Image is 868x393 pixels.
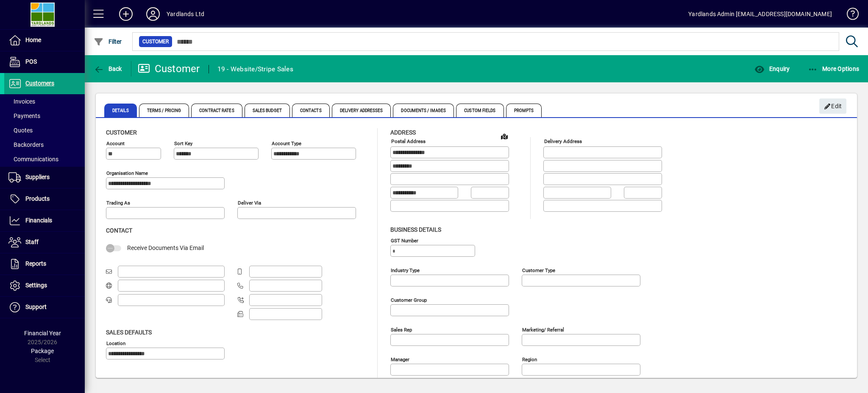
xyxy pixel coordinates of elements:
a: POS [4,51,85,73]
a: Staff [4,232,85,253]
span: Invoices [8,98,35,105]
mat-label: Industry type [391,267,420,273]
span: Custom Fields [456,104,504,117]
span: Communications [8,156,58,163]
span: Filter [94,38,122,45]
span: Customer [142,37,169,46]
mat-label: GST Number [391,237,418,243]
span: Settings [25,282,47,289]
span: Home [25,36,41,43]
span: Sales defaults [106,329,152,336]
button: Profile [139,6,167,22]
div: Customer [138,62,200,76]
span: Enquiry [754,65,790,72]
a: View on map [498,129,511,143]
a: Invoices [4,94,85,109]
span: Reports [25,260,46,267]
a: Quotes [4,123,85,138]
mat-label: Sort key [174,140,192,146]
span: Documents / Images [393,104,454,117]
app-page-header-button: Back [85,61,131,76]
a: Payments [4,109,85,123]
span: Customer [106,129,137,136]
div: Yardlands Ltd [167,7,204,21]
span: Support [25,303,47,310]
span: Quotes [8,127,33,134]
span: POS [25,58,37,65]
button: More Options [806,61,862,76]
button: Filter [92,34,124,49]
a: Home [4,30,85,51]
span: Payments [8,112,40,119]
a: Settings [4,275,85,296]
span: Edit [824,99,842,113]
a: Financials [4,210,85,231]
button: Enquiry [752,61,792,76]
a: Backorders [4,138,85,152]
mat-label: Organisation name [106,170,148,176]
span: Delivery Addresses [332,104,391,117]
span: Financials [25,217,52,224]
mat-label: Account Type [272,140,301,146]
mat-label: Account [106,140,125,146]
span: Details [104,104,137,117]
span: Package [31,348,54,354]
span: Financial Year [24,330,61,337]
a: Products [4,188,85,210]
mat-label: Manager [391,356,409,362]
button: Add [112,6,139,22]
div: Yardlands Admin [EMAIL_ADDRESS][DOMAIN_NAME] [688,7,832,21]
a: Reports [4,253,85,275]
span: Sales Budget [245,104,290,117]
mat-label: Customer group [391,297,427,303]
span: Contacts [292,104,330,117]
span: Staff [25,239,39,245]
span: Suppliers [25,174,50,180]
span: Products [25,195,50,202]
span: Address [390,129,416,136]
div: 19 - Website/Stripe Sales [217,62,293,76]
mat-label: Trading as [106,200,130,206]
mat-label: Region [522,356,537,362]
mat-label: Marketing/ Referral [522,326,564,332]
a: Knowledge Base [840,2,857,29]
a: Support [4,297,85,318]
span: Business details [390,226,441,233]
mat-label: Deliver via [238,200,261,206]
button: Back [92,61,124,76]
span: Receive Documents Via Email [127,244,204,251]
mat-label: Sales rep [391,326,412,332]
span: Terms / Pricing [139,104,189,117]
span: Contract Rates [191,104,242,117]
span: Contact [106,227,132,234]
span: More Options [808,65,860,72]
mat-label: Location [106,340,125,346]
mat-label: Customer type [522,267,555,273]
a: Communications [4,152,85,166]
span: Back [94,65,122,72]
span: Prompts [506,104,542,117]
span: Backorders [8,141,44,148]
a: Suppliers [4,167,85,188]
button: Edit [819,98,846,114]
span: Customers [25,80,54,87]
